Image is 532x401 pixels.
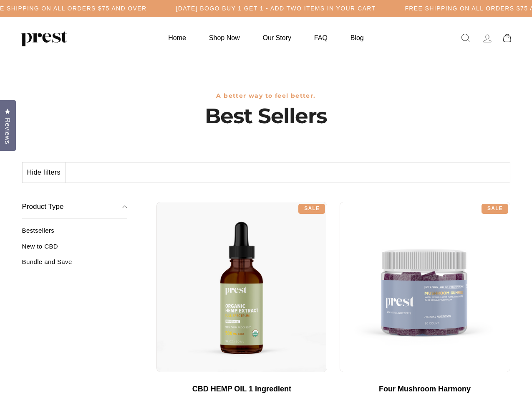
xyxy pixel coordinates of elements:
[340,30,374,46] a: Blog
[199,30,250,46] a: Shop Now
[158,30,197,46] a: Home
[23,162,66,183] button: Hide filters
[22,104,510,129] h1: Best Sellers
[252,30,302,46] a: Our Story
[22,258,128,272] a: Bundle and Save
[298,204,325,214] div: Sale
[165,385,319,394] div: CBD HEMP OIL 1 Ingredient
[22,227,128,241] a: Bestsellers
[482,204,508,214] div: Sale
[304,30,338,46] a: FAQ
[21,30,67,46] img: PREST ORGANICS
[348,385,502,394] div: Four Mushroom Harmony
[22,243,128,256] a: New to CBD
[22,195,128,219] button: Product Type
[22,92,510,99] h3: A better way to feel better.
[2,118,13,144] span: Reviews
[158,30,374,46] ul: Primary
[176,5,376,12] h5: [DATE] BOGO BUY 1 GET 1 - ADD TWO ITEMS IN YOUR CART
